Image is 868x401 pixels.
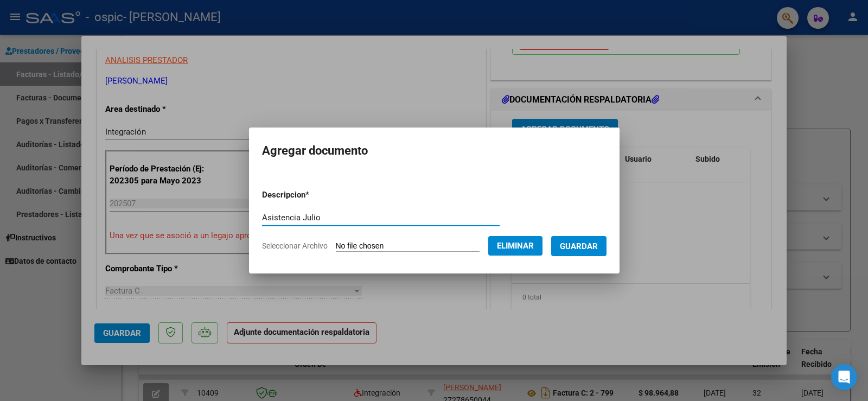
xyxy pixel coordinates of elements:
[262,141,607,161] h2: Agregar documento
[488,236,542,256] button: Eliminar
[551,236,607,256] button: Guardar
[560,241,598,251] span: Guardar
[497,241,534,251] span: Eliminar
[262,241,328,250] span: Seleccionar Archivo
[262,189,366,201] p: Descripcion
[831,364,857,390] div: Open Intercom Messenger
